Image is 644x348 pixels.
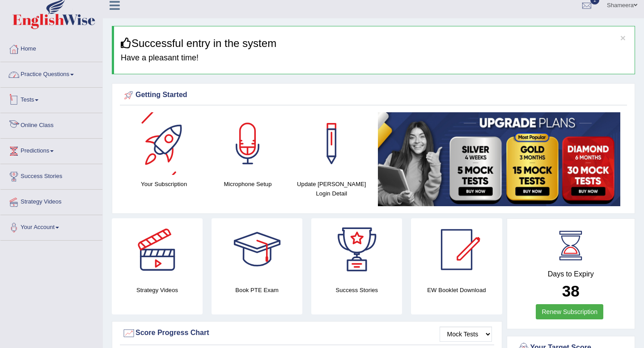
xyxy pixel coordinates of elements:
a: Tests [0,88,102,110]
img: small5.jpg [378,112,620,206]
a: Online Class [0,113,102,136]
a: Strategy Videos [0,190,102,212]
div: Score Progress Chart [122,327,492,340]
b: 38 [562,282,580,300]
h4: Microphone Setup [210,179,285,189]
a: Home [0,37,102,59]
h4: Have a pleasant time! [121,54,628,63]
h4: Success Stories [311,285,402,295]
h4: Days to Expiry [517,270,625,278]
a: Success Stories [0,164,102,187]
h4: Book PTE Exam [212,285,302,295]
h4: Update [PERSON_NAME] Login Detail [294,179,369,198]
div: Getting Started [122,89,625,102]
a: Your Account [0,215,102,238]
a: Predictions [0,139,102,161]
button: × [620,33,626,42]
h4: Your Subscription [127,179,201,189]
a: Practice Questions [0,62,102,85]
a: Renew Subscription [536,304,603,319]
h3: Successful entry in the system [121,38,628,49]
h4: EW Booklet Download [411,285,502,295]
h4: Strategy Videos [112,285,203,295]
